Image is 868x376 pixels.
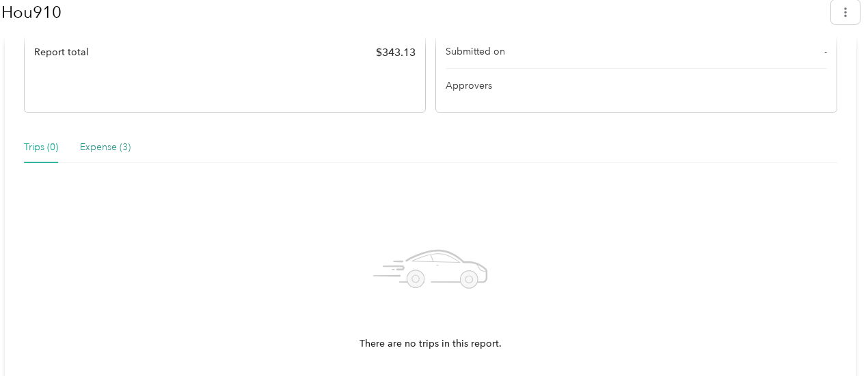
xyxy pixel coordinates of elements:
p: There are no trips in this report. [360,336,502,351]
div: Expense (3) [80,140,131,155]
span: - [824,44,827,59]
div: Trips (0) [24,140,58,155]
span: Report total [34,45,89,59]
span: $ 343.13 [376,44,416,61]
span: Submitted on [446,44,505,59]
span: Approvers [446,78,492,93]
